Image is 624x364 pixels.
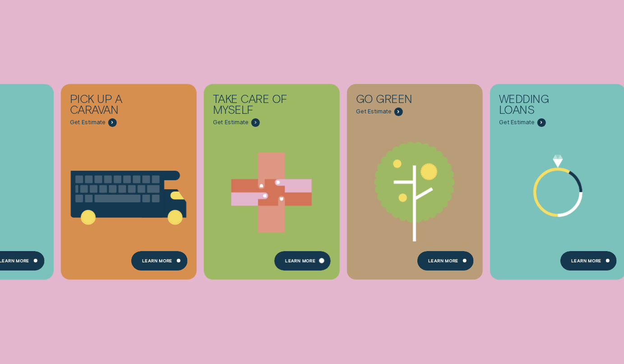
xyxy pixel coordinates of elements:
[70,93,157,118] div: Pick up a caravan
[356,108,392,115] span: Get Estimate
[70,119,106,126] span: Get Estimate
[499,93,586,118] div: Wedding Loans
[274,251,330,271] a: Learn more
[61,84,197,274] a: Pick up a caravan - Learn more
[204,84,340,274] a: Take care of myself - Learn more
[131,251,187,271] a: Learn More
[499,119,535,126] span: Get Estimate
[356,93,443,107] div: Go green
[347,84,483,274] a: Go green - Learn more
[560,251,616,271] a: Learn more
[417,251,473,271] a: Learn more
[213,93,300,118] div: Take care of myself
[213,119,249,126] span: Get Estimate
